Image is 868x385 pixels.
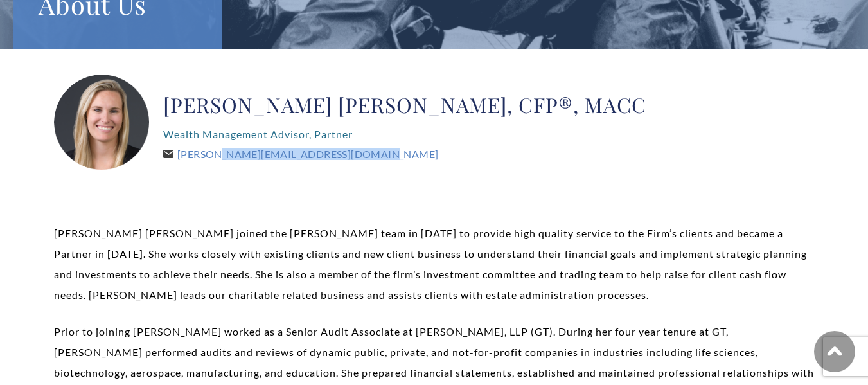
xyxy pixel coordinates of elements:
[163,124,646,145] p: Wealth Management Advisor, Partner
[54,223,814,305] p: [PERSON_NAME] [PERSON_NAME] joined the [PERSON_NAME] team in [DATE] to provide high quality servi...
[163,148,438,160] a: [PERSON_NAME][EMAIL_ADDRESS][DOMAIN_NAME]
[163,92,646,118] h2: [PERSON_NAME] [PERSON_NAME], CFP®, MACC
